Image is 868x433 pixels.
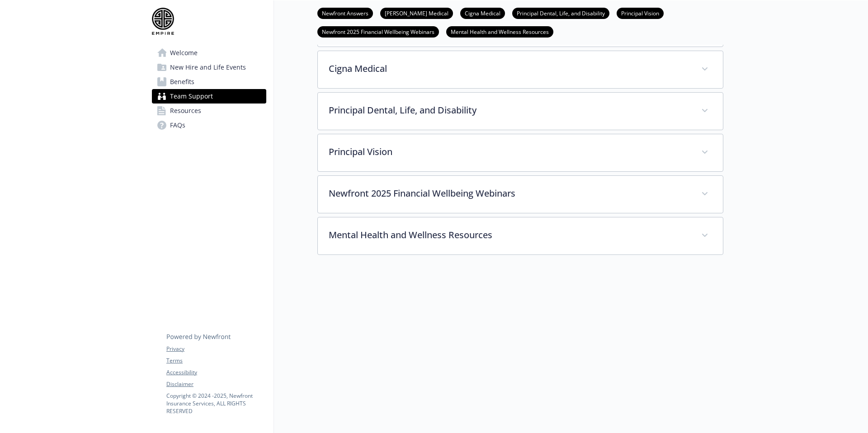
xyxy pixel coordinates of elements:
[380,9,453,17] a: [PERSON_NAME] Medical
[166,380,266,388] a: Disclaimer
[152,60,266,75] a: New Hire and Life Events
[152,118,266,132] a: FAQs
[170,118,185,132] span: FAQs
[166,368,266,377] a: Accessibility
[617,9,664,17] a: Principal Vision
[170,89,213,104] span: Team Support
[329,187,690,200] p: Newfront 2025 Financial Wellbeing Webinars
[329,228,690,242] p: Mental Health and Wellness Resources
[166,345,266,353] a: Privacy
[460,9,505,17] a: Cigna Medical
[329,104,690,117] p: Principal Dental, Life, and Disability
[170,60,246,75] span: New Hire and Life Events
[318,93,723,130] div: Principal Dental, Life, and Disability
[317,27,439,36] a: Newfront 2025 Financial Wellbeing Webinars
[170,75,194,89] span: Benefits
[152,89,266,104] a: Team Support
[317,9,373,17] a: Newfront Answers
[166,357,266,365] a: Terms
[152,104,266,118] a: Resources
[329,145,690,159] p: Principal Vision
[152,75,266,89] a: Benefits
[318,176,723,213] div: Newfront 2025 Financial Wellbeing Webinars
[318,217,723,254] div: Mental Health and Wellness Resources
[170,46,198,60] span: Welcome
[512,9,609,17] a: Principal Dental, Life, and Disability
[152,46,266,60] a: Welcome
[318,134,723,171] div: Principal Vision
[170,104,201,118] span: Resources
[318,51,723,88] div: Cigna Medical
[329,62,690,75] p: Cigna Medical
[166,392,266,415] p: Copyright © 2024 - 2025 , Newfront Insurance Services, ALL RIGHTS RESERVED
[446,27,553,36] a: Mental Health and Wellness Resources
